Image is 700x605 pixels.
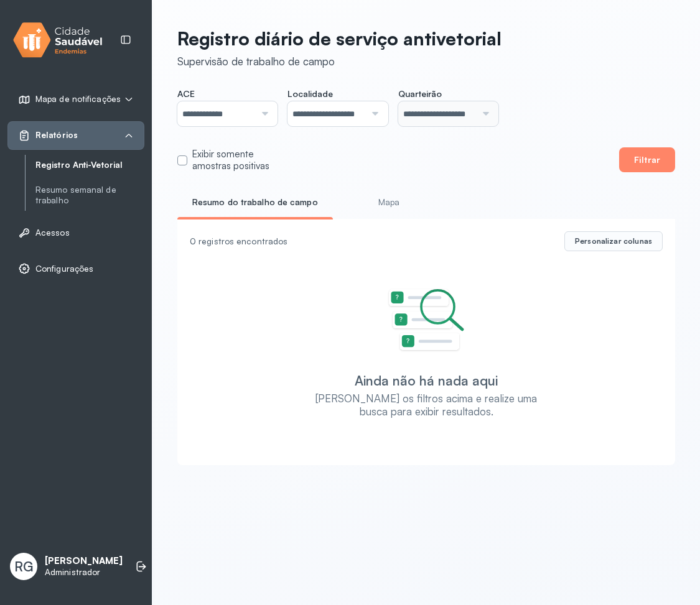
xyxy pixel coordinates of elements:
span: Acessos [35,228,70,238]
p: [PERSON_NAME] [45,555,123,567]
label: Exibir somente amostras positivas [192,149,278,172]
button: Filtrar [619,147,675,172]
span: Configurações [35,264,93,274]
span: ACE [177,88,195,99]
div: [PERSON_NAME] os filtros acima e realize uma busca para exibir resultados. [314,392,538,418]
div: Ainda não há nada aqui [355,372,498,389]
img: Imagem de Empty State [388,289,465,353]
a: Mapa [343,192,435,213]
a: Resumo do trabalho de campo [177,192,333,213]
div: Supervisão de trabalho de campo [177,55,502,68]
a: Resumo semanal de trabalho [35,185,144,206]
span: Personalizar colunas [575,236,652,246]
p: Administrador [45,567,123,578]
p: Registro diário de serviço antivetorial [177,27,502,50]
span: Relatórios [35,130,78,141]
a: Resumo semanal de trabalho [35,182,144,208]
img: logo.svg [13,20,103,60]
a: Configurações [18,262,134,275]
span: Mapa de notificações [35,94,121,104]
div: 0 registros encontrados [190,236,554,247]
a: Acessos [18,226,134,239]
a: Registro Anti-Vetorial [35,157,144,173]
span: Quarteirão [398,88,442,99]
span: Localidade [287,88,333,99]
button: Personalizar colunas [564,231,663,251]
a: Registro Anti-Vetorial [35,160,144,170]
span: RG [14,558,33,575]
